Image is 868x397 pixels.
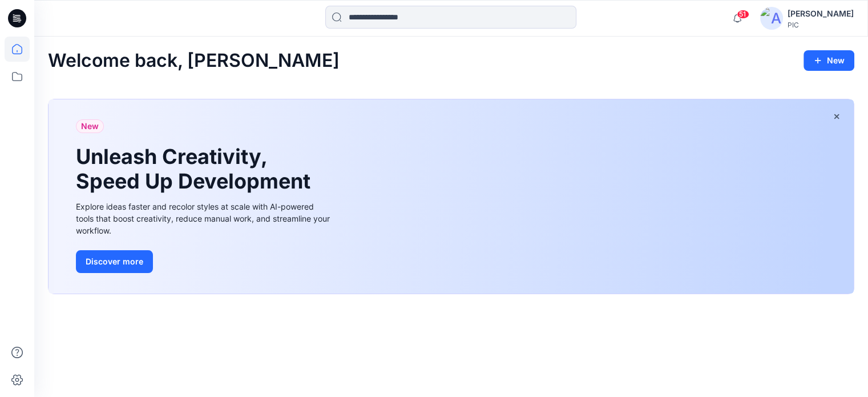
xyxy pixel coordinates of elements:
a: Discover more [76,250,333,273]
div: PIC [788,21,854,29]
h1: Unleash Creativity, Speed Up Development [76,145,316,194]
img: avatar [760,7,783,30]
div: Explore ideas faster and recolor styles at scale with AI-powered tools that boost creativity, red... [76,200,333,236]
button: Discover more [76,250,153,273]
button: New [804,50,854,71]
div: [PERSON_NAME] [788,7,854,21]
span: New [81,119,99,133]
h2: Welcome back, [PERSON_NAME] [48,50,340,71]
span: 51 [737,10,749,19]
